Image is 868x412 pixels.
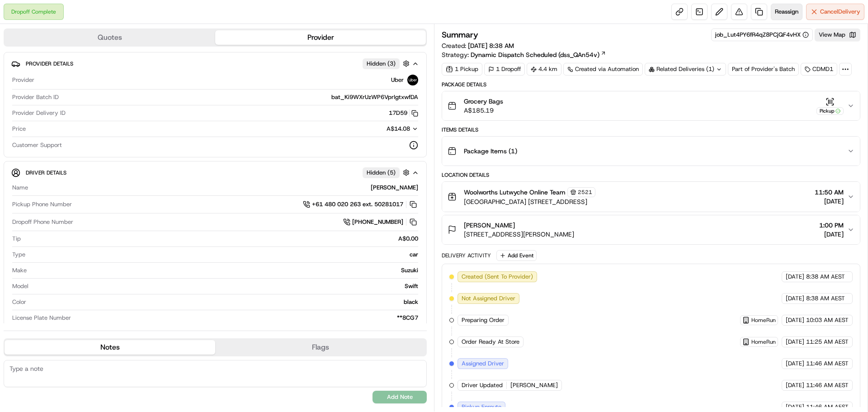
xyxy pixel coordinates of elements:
span: Pickup Enroute [462,403,501,411]
button: Start new chat [154,89,165,100]
button: Notes [5,340,215,355]
span: A$185.19 [464,106,503,115]
span: Provider [12,76,34,84]
span: 11:46 AM AEST [806,403,849,411]
button: Flags [215,340,426,355]
span: Hidden ( 5 ) [367,169,396,177]
h3: Summary [442,31,478,39]
div: Pickup [816,107,844,115]
span: API Documentation [85,131,145,140]
span: Grocery Bags [464,97,503,106]
button: Quotes [5,30,215,45]
span: HomeRun [751,338,776,346]
button: CancelDelivery [806,4,864,20]
span: Knowledge Base [18,131,69,140]
a: Powered byPylon [64,153,109,160]
button: Provider [215,30,426,45]
div: 1 Pickup [442,63,482,76]
div: CDMD1 [801,63,837,76]
span: 10:03 AM AEST [806,316,849,324]
button: Grocery BagsA$185.19Pickup [442,91,860,120]
a: Created via Automation [563,63,643,76]
span: Created: [442,41,514,50]
span: Color [12,298,26,306]
div: 4.4 km [527,63,561,76]
span: bat_Ki9WXrUzWP6VprIgtxwfDA [331,93,418,101]
button: A$14.08 [339,125,418,133]
a: 📗Knowledge Base [5,128,73,144]
span: Make [12,266,27,275]
span: Dynamic Dispatch Scheduled (dss_QAn54v) [471,50,599,59]
button: View Map [815,28,860,41]
span: A$14.08 [387,125,410,133]
div: We're available if you need us! [31,95,114,103]
img: uber-new-logo.jpeg [407,75,418,85]
span: Woolworths Lutwyche Online Team [464,188,566,197]
span: [DATE] [786,381,804,389]
a: [PHONE_NUMBER] [343,217,418,227]
button: Pickup [816,97,844,115]
button: job_Lut4PY6fR4qZ8PCjQF4vHX [715,31,809,39]
span: 8:38 AM AEST [806,273,845,281]
button: [PERSON_NAME][STREET_ADDRESS][PERSON_NAME]1:00 PM[DATE] [442,215,860,244]
span: Provider Details [26,60,73,67]
a: 💻API Documentation [73,128,149,144]
span: 2521 [578,189,592,196]
a: Dynamic Dispatch Scheduled (dss_QAn54v) [471,50,606,59]
span: [DATE] [786,294,804,303]
button: Package Items (1) [442,137,860,166]
span: 11:25 AM AEST [806,338,849,346]
button: Woolworths Lutwyche Online Team2521[GEOGRAPHIC_DATA] [STREET_ADDRESS]11:50 AM[DATE] [442,182,860,212]
span: [PHONE_NUMBER] [352,218,403,226]
span: [DATE] 8:38 AM [468,42,514,50]
input: Clear [24,58,149,68]
span: 8:38 AM AEST [806,294,845,303]
div: Strategy: [442,50,606,59]
span: Provider Delivery ID [12,109,66,117]
span: [DATE] [786,338,804,346]
span: Preparing Order [462,316,505,324]
span: Uber [391,76,404,84]
span: [STREET_ADDRESS][PERSON_NAME] [464,230,574,239]
span: Created (Sent To Provider) [462,273,533,281]
span: Not Assigned Driver [462,294,515,303]
button: Reassign [771,4,802,20]
span: [DATE] [786,316,804,324]
div: Start new chat [31,86,148,95]
button: Provider DetailsHidden (3) [11,56,419,71]
span: Reassign [775,8,798,16]
button: Hidden (5) [363,167,412,178]
span: Dropoff Phone Number [12,218,73,226]
span: HomeRun [751,317,776,324]
div: Location Details [442,171,860,179]
span: Model [12,282,28,290]
span: [DATE] [786,360,804,368]
button: Hidden (3) [363,58,412,69]
span: [PERSON_NAME] [510,381,558,389]
div: Related Deliveries (1) [645,63,726,76]
span: Pylon [90,153,109,160]
span: [DATE] [819,230,844,239]
div: Suzuki [30,266,418,275]
div: Package Details [442,81,860,88]
span: Pickup Phone Number [12,200,72,208]
div: Swift [32,282,418,290]
span: [DATE] [786,273,804,281]
span: [DATE] [815,197,844,206]
div: 📗 [9,132,16,139]
img: Nash [9,9,27,27]
span: Cancel Delivery [820,8,860,16]
a: +61 480 020 263 ext. 50281017 [303,199,418,209]
span: Driver Updated [462,381,503,389]
button: Driver DetailsHidden (5) [11,165,419,180]
span: [GEOGRAPHIC_DATA] [STREET_ADDRESS] [464,197,595,206]
span: Package Items ( 1 ) [464,147,517,156]
span: [PERSON_NAME] [464,221,515,230]
span: 11:50 AM [815,188,844,197]
span: Hidden ( 3 ) [367,60,396,68]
